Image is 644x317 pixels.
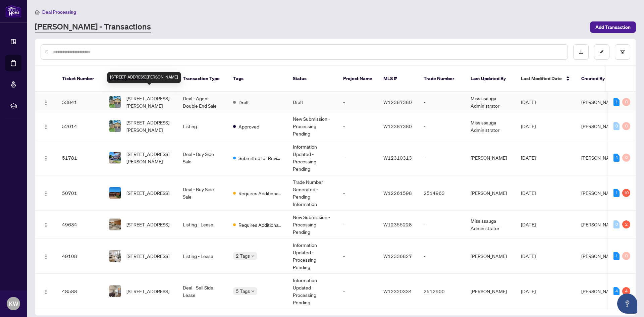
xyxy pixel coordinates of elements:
[595,22,631,33] span: Add Transaction
[57,66,104,92] th: Ticket Number
[383,253,412,259] span: W12336827
[57,112,104,140] td: 52014
[109,152,121,163] img: thumbnail-img
[126,189,169,197] span: [STREET_ADDRESS]
[126,221,169,228] span: [STREET_ADDRESS]
[338,66,378,92] th: Project Name
[613,220,620,228] div: 0
[177,112,228,140] td: Listing
[581,253,618,259] span: [PERSON_NAME]
[41,121,51,131] button: Logo
[521,75,562,82] span: Last Modified Date
[238,99,249,106] span: Draft
[41,97,51,107] button: Logo
[5,5,21,17] img: logo
[251,254,255,258] span: down
[516,66,576,92] th: Last Modified Date
[613,252,620,260] div: 1
[43,100,49,105] img: Logo
[521,253,536,259] span: [DATE]
[465,274,516,309] td: [PERSON_NAME]
[126,287,169,295] span: [STREET_ADDRESS]
[177,211,228,239] td: Listing - Lease
[613,189,620,197] div: 1
[57,175,104,211] td: 50701
[109,187,121,199] img: thumbnail-img
[383,288,412,294] span: W12320334
[43,222,49,228] img: Logo
[581,99,618,105] span: [PERSON_NAME]
[236,287,250,295] span: 5 Tags
[287,92,338,112] td: Draft
[465,175,516,211] td: [PERSON_NAME]
[521,288,536,294] span: [DATE]
[581,288,618,294] span: [PERSON_NAME]
[238,123,259,130] span: Approved
[109,96,121,108] img: thumbnail-img
[126,252,169,260] span: [STREET_ADDRESS]
[599,50,604,54] span: edit
[613,154,620,162] div: 4
[43,156,49,161] img: Logo
[287,140,338,175] td: Information Updated - Processing Pending
[104,66,177,92] th: Property Address
[35,10,40,14] span: home
[465,112,516,140] td: Mississauga Administrator
[576,66,616,92] th: Created By
[622,98,630,106] div: 0
[41,188,51,198] button: Logo
[465,211,516,239] td: Mississauga Administrator
[238,190,282,197] span: Requires Additional Docs
[57,239,104,274] td: 49108
[43,254,49,259] img: Logo
[126,119,172,134] span: [STREET_ADDRESS][PERSON_NAME]
[338,112,378,140] td: -
[57,274,104,309] td: 48588
[521,99,536,105] span: [DATE]
[35,21,151,33] a: [PERSON_NAME] - Transactions
[581,221,618,227] span: [PERSON_NAME]
[418,274,465,309] td: 2512900
[465,92,516,112] td: Mississauga Administrator
[107,72,181,83] div: [STREET_ADDRESS][PERSON_NAME]
[236,252,250,260] span: 2 Tags
[177,66,228,92] th: Transaction Type
[622,189,630,197] div: 10
[177,274,228,309] td: Deal - Sell Side Lease
[287,112,338,140] td: New Submission - Processing Pending
[613,122,620,130] div: 0
[109,219,121,230] img: thumbnail-img
[521,155,536,161] span: [DATE]
[622,122,630,130] div: 0
[521,123,536,129] span: [DATE]
[338,140,378,175] td: -
[418,211,465,239] td: -
[622,252,630,260] div: 0
[465,140,516,175] td: [PERSON_NAME]
[521,190,536,196] span: [DATE]
[57,211,104,239] td: 49634
[617,294,637,314] button: Open asap
[41,152,51,163] button: Logo
[418,140,465,175] td: -
[383,123,412,129] span: W12387380
[594,44,609,60] button: edit
[57,92,104,112] td: 53841
[383,155,412,161] span: W12310313
[418,175,465,211] td: 2514963
[581,155,618,161] span: [PERSON_NAME]
[41,286,51,297] button: Logo
[126,150,172,165] span: [STREET_ADDRESS][PERSON_NAME]
[43,124,49,129] img: Logo
[338,211,378,239] td: -
[177,140,228,175] td: Deal - Buy Side Sale
[238,221,282,228] span: Requires Additional Docs
[613,287,620,295] div: 4
[228,66,287,92] th: Tags
[620,50,625,54] span: filter
[42,9,76,15] span: Deal Processing
[418,239,465,274] td: -
[465,66,516,92] th: Last Updated By
[338,239,378,274] td: -
[573,44,589,60] button: download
